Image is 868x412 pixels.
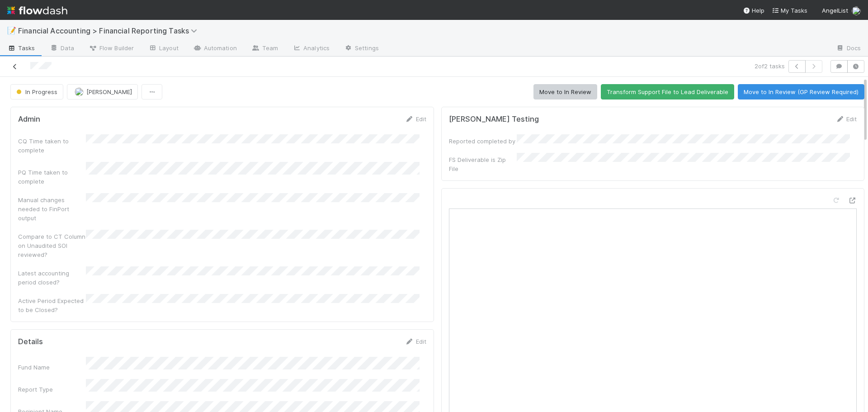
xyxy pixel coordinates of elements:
a: Team [244,42,285,56]
a: Data [42,42,81,56]
a: Automation [186,42,244,56]
a: Flow Builder [81,42,141,56]
div: Compare to CT Column on Unaudited SOI reviewed? [18,232,86,259]
a: Docs [829,42,868,56]
span: Flow Builder [89,43,134,52]
div: Latest accounting period closed? [18,269,86,287]
div: Help [743,6,764,15]
h5: [PERSON_NAME] Testing [449,115,539,124]
h5: Admin [18,115,40,124]
button: Move to In Review (GP Review Required) [738,84,864,99]
div: FS Deliverable is Zip File [449,155,517,173]
img: avatar_030f5503-c087-43c2-95d1-dd8963b2926c.png [75,87,84,96]
span: [PERSON_NAME] [86,88,132,95]
div: Report Type [18,385,86,394]
a: Edit [835,115,857,123]
span: 2 of 2 tasks [755,62,785,71]
h5: Details [18,337,43,346]
a: Settings [337,42,386,56]
button: Transform Support File to Lead Deliverable [601,84,734,99]
button: [PERSON_NAME] [67,84,138,99]
span: 📝 [7,27,16,34]
button: Move to In Review [533,84,597,99]
span: Tasks [7,43,35,52]
a: Layout [141,42,186,56]
img: logo-inverted-e16ddd16eac7371096b0.svg [7,3,67,18]
span: AngelList [822,7,848,14]
div: Fund Name [18,363,86,372]
a: Edit [405,115,426,123]
div: Active Period Expected to be Closed? [18,296,86,314]
a: Edit [405,338,426,345]
img: avatar_030f5503-c087-43c2-95d1-dd8963b2926c.png [852,6,861,15]
div: Reported completed by [449,137,517,146]
span: In Progress [14,88,57,95]
div: Manual changes needed to FinPort output [18,195,86,223]
button: In Progress [10,84,63,99]
a: My Tasks [772,6,807,15]
div: CQ Time taken to complete [18,137,86,155]
div: PQ Time taken to complete [18,168,86,186]
span: My Tasks [772,7,807,14]
span: Financial Accounting > Financial Reporting Tasks [18,26,202,35]
a: Analytics [285,42,337,56]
